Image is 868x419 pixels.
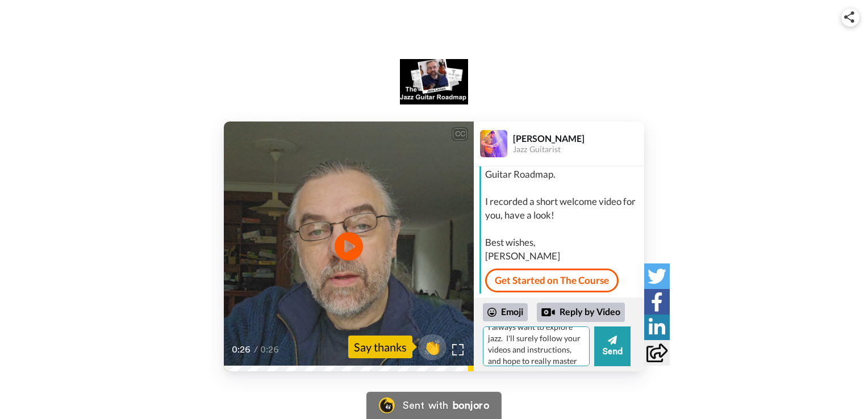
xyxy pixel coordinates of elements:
[483,326,590,366] textarea: Thanks [PERSON_NAME]. I always want to explore jazz. I'll surely follow your videos and instructi...
[594,326,631,366] button: Send
[844,11,854,23] img: ic_share.svg
[379,397,395,413] img: Bonjoro Logo
[348,336,412,358] div: Say thanks
[400,59,468,104] img: logo
[537,303,625,322] div: Reply by Video
[260,343,280,357] span: 0:26
[513,145,644,154] div: Jazz Guitarist
[403,400,448,410] div: Sent with
[453,128,467,140] div: CC
[418,334,446,360] button: 👏
[485,269,619,292] a: Get Started on The Course
[254,343,258,357] span: /
[541,305,555,319] div: Reply by Video
[232,343,252,357] span: 0:26
[418,338,446,356] span: 👏
[366,392,502,419] a: Bonjoro LogoSent withbonjoro
[480,130,507,157] img: Profile Image
[513,133,644,144] div: [PERSON_NAME]
[452,344,464,355] img: Full screen
[453,400,489,410] div: bonjoro
[483,303,528,321] div: Emoji
[485,127,641,263] div: Hi [PERSON_NAME], Thank you for signing up to The Jazz Guitar Roadmap. I recorded a short welcome...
